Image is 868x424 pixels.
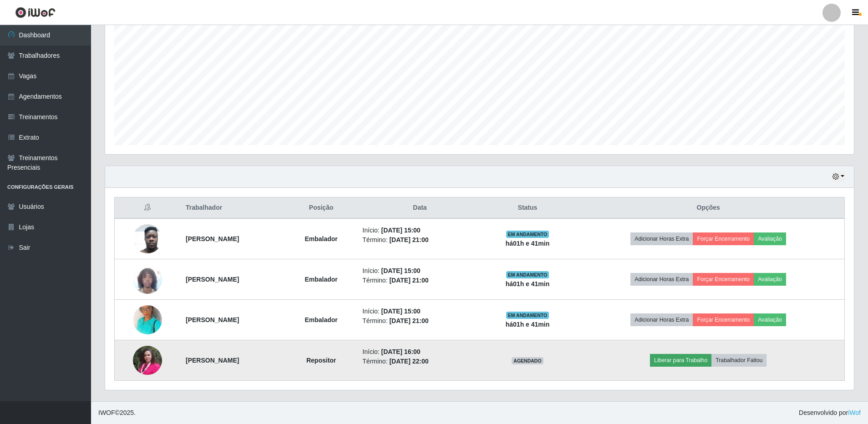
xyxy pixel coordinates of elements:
img: 1754674138833.jpeg [133,260,162,298]
time: [DATE] 22:00 [389,358,428,365]
strong: Embalador [305,276,337,283]
span: © 2025 . [98,408,136,418]
button: Adicionar Horas Extra [630,273,693,286]
time: [DATE] 15:00 [381,267,421,274]
th: Status [483,197,573,219]
li: Término: [362,235,477,245]
li: Início: [362,266,477,276]
a: iWof [848,409,861,416]
time: [DATE] 21:00 [389,236,428,243]
time: [DATE] 21:00 [389,277,428,284]
span: EM ANDAMENTO [506,271,549,278]
time: [DATE] 16:00 [381,348,421,355]
time: [DATE] 15:00 [381,308,421,315]
span: EM ANDAMENTO [506,231,549,238]
li: Início: [362,307,477,316]
strong: Embalador [305,235,337,242]
li: Término: [362,357,477,366]
th: Opções [572,197,844,219]
time: [DATE] 21:00 [389,317,428,324]
strong: [PERSON_NAME] [186,357,239,364]
button: Avaliação [754,313,786,326]
strong: Repositor [306,357,336,364]
th: Data [357,197,482,219]
button: Forçar Encerramento [693,232,754,245]
th: Trabalhador [180,197,285,219]
th: Posição [285,197,357,219]
img: CoreUI Logo [15,7,56,18]
li: Início: [362,226,477,235]
button: Liberar para Trabalho [650,354,711,367]
span: IWOF [98,409,115,416]
button: Forçar Encerramento [693,313,754,326]
li: Término: [362,316,477,326]
button: Forçar Encerramento [693,273,754,286]
button: Adicionar Horas Extra [630,232,693,245]
time: [DATE] 15:00 [381,227,421,234]
li: Término: [362,276,477,285]
li: Início: [362,347,477,357]
strong: há 01 h e 41 min [506,321,550,328]
img: 1752240503599.jpeg [133,219,162,258]
span: AGENDADO [512,357,543,364]
span: EM ANDAMENTO [506,312,549,319]
img: 1756516504330.jpeg [133,341,162,379]
button: Avaliação [754,273,786,286]
strong: [PERSON_NAME] [186,316,239,323]
strong: Embalador [305,316,337,323]
button: Adicionar Horas Extra [630,313,693,326]
button: Trabalhador Faltou [711,354,766,367]
strong: [PERSON_NAME] [186,276,239,283]
strong: [PERSON_NAME] [186,235,239,242]
button: Avaliação [754,232,786,245]
span: Desenvolvido por [799,408,861,418]
strong: há 01 h e 41 min [506,280,550,288]
img: 1758382389452.jpeg [133,294,162,346]
strong: há 01 h e 41 min [506,240,550,247]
